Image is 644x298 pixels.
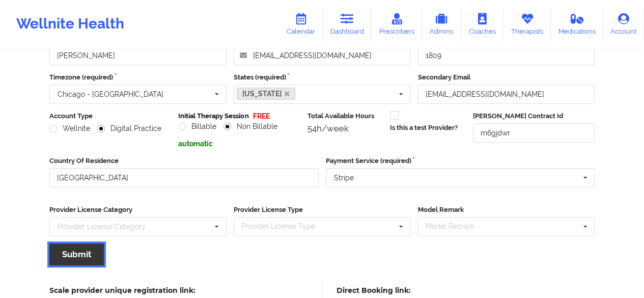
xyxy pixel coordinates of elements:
[234,46,411,65] input: Email address
[49,124,90,133] label: Wellnite
[323,7,372,41] a: Dashboard
[49,156,319,166] label: Country Of Residence
[178,111,248,121] label: Initial Therapy Session
[58,91,163,98] div: Chicago - [GEOGRAPHIC_DATA]
[307,123,383,133] div: 54h/week
[234,72,411,83] label: States (required)
[307,111,383,121] label: Total Available Hours
[279,7,323,41] a: Calendar
[423,221,488,232] div: Model Remark
[49,72,227,83] label: Timezone (required)
[49,205,227,215] label: Provider License Category
[603,7,644,41] a: Account
[417,72,595,83] label: Secondary Email
[461,7,503,41] a: Coaches
[473,111,595,121] label: [PERSON_NAME] Contract Id
[237,88,296,100] a: [US_STATE]
[337,286,439,295] h5: Direct Booking link:
[178,122,216,131] label: Billable
[97,124,161,133] label: Digital Practice
[422,7,461,41] a: Admins
[239,221,330,232] div: Provider License Type
[390,123,458,133] label: Is this a test Provider?
[326,156,595,166] label: Payment Service (required)
[223,122,277,131] label: Non Billable
[253,111,270,121] p: FREE
[49,111,171,121] label: Account Type
[178,139,300,149] p: automatic
[551,7,603,41] a: Medications
[334,174,354,181] div: Stripe
[234,205,411,215] label: Provider License Type
[49,46,227,65] input: Full name
[49,286,195,295] h5: Scale provider unique registration link:
[503,7,551,41] a: Therapists
[417,46,595,65] input: Calendar Id
[58,223,146,230] div: Provider License Category
[417,85,595,104] input: Email
[49,243,104,265] button: Submit
[372,7,422,41] a: Prescribers
[473,123,595,143] input: Deel Contract Id
[417,205,595,215] label: Model Remark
